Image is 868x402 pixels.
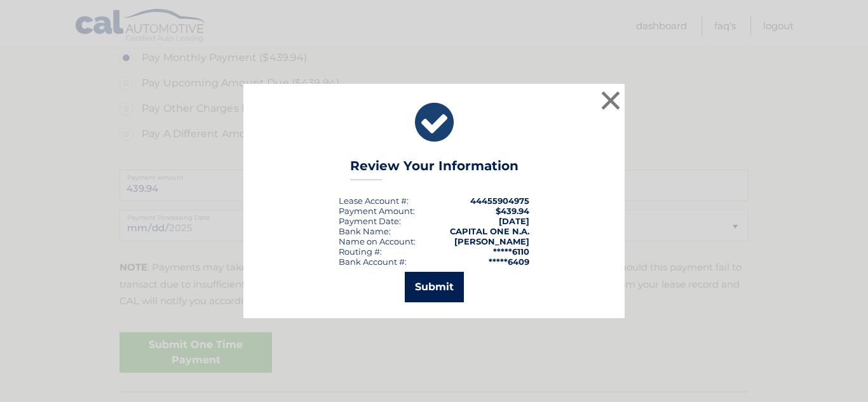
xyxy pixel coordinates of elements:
[496,206,529,216] span: $439.94
[499,216,529,226] span: [DATE]
[350,158,519,180] h3: Review Your Information
[339,226,391,236] div: Bank Name:
[470,196,529,206] strong: 44455904975
[405,272,464,302] button: Submit
[454,236,529,246] strong: [PERSON_NAME]
[450,226,529,236] strong: CAPITAL ONE N.A.
[598,88,623,113] button: ×
[339,236,416,246] div: Name on Account:
[339,216,399,226] span: Payment Date
[339,257,407,267] div: Bank Account #:
[339,196,409,206] div: Lease Account #:
[339,216,401,226] div: :
[339,206,415,216] div: Payment Amount:
[339,246,382,257] div: Routing #:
